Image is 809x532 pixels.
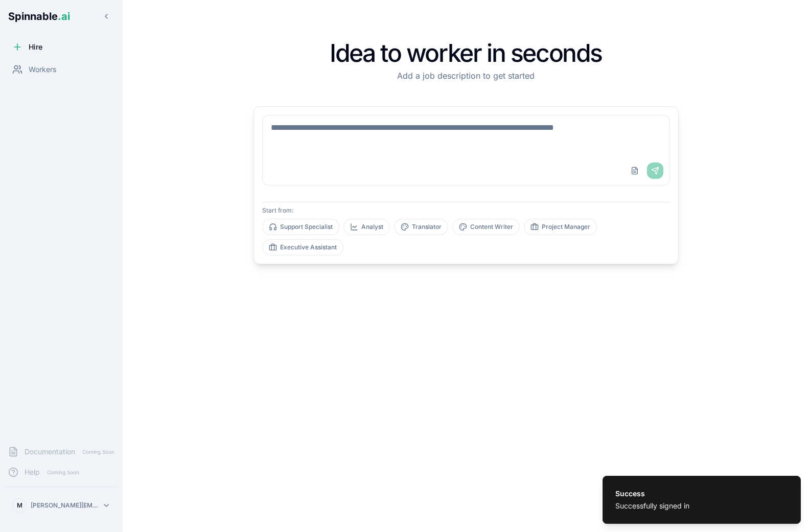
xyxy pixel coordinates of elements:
[44,468,82,477] span: Coming Soon
[25,447,75,457] span: Documentation
[615,489,689,499] div: Success
[25,467,40,477] span: Help
[262,219,339,235] button: Support Specialist
[29,64,56,75] span: Workers
[452,219,520,235] button: Content Writer
[253,41,679,65] h1: Idea to worker in seconds
[8,10,70,22] span: Spinnable
[8,495,114,516] button: M[PERSON_NAME][EMAIL_ADDRESS][DOMAIN_NAME]
[343,219,390,235] button: Analyst
[262,239,343,256] button: Executive Assistant
[615,501,689,511] div: Successfully signed in
[31,501,98,510] p: [PERSON_NAME][EMAIL_ADDRESS][DOMAIN_NAME]
[29,42,42,52] span: Hire
[253,70,679,82] p: Add a job description to get started
[58,10,70,22] span: .ai
[394,219,448,235] button: Translator
[262,206,670,215] p: Start from:
[79,447,118,457] span: Coming Soon
[17,501,22,510] span: M
[524,219,597,235] button: Project Manager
